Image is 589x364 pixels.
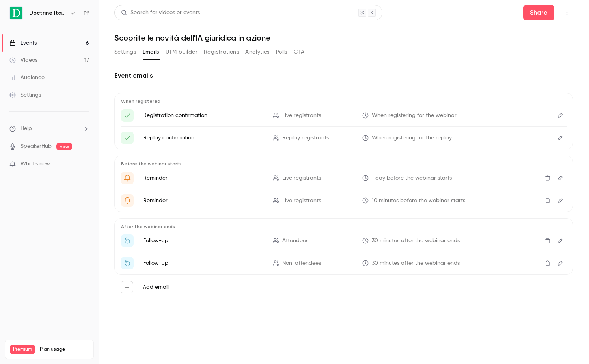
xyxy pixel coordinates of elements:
iframe: Noticeable Trigger [80,161,89,168]
li: Grazie per aver partecipato! [121,234,567,247]
button: Edit [554,257,567,269]
button: Edit [554,172,567,184]
span: new [56,143,72,150]
li: Sei iscritto a {{ event_name }}! 🎉 [121,109,567,122]
span: When registering for the replay [372,134,452,142]
span: What's new [21,160,50,168]
button: Share [523,5,554,20]
button: Delete [541,172,554,184]
div: Search for videos or events [121,9,200,17]
span: 30 minutes after the webinar ends [372,259,460,267]
button: Settings [114,46,136,58]
span: Plan usage [40,346,89,353]
div: Events [9,39,37,47]
button: CTA [294,46,304,58]
li: help-dropdown-opener [9,124,89,133]
div: Videos [9,56,37,64]
span: 10 minutes before the webinar starts [372,197,465,205]
span: Live registrants [282,197,321,205]
li: Si parte tra 10 minuti :{{ event_name }} [121,194,567,207]
p: Follow-up [143,259,263,267]
img: Doctrine Italia [10,7,22,19]
button: Edit [554,234,567,247]
span: 30 minutes after the webinar ends [372,237,460,245]
div: Audience [9,74,45,82]
button: Analytics [245,46,270,58]
p: Replay confirmation [143,134,263,142]
label: Add email [143,283,169,291]
h1: Scoprite le novità dell'IA giuridica in azione [114,33,573,43]
a: SpeakerHub [21,142,52,150]
button: Polls [276,46,287,58]
p: Before the webinar starts [121,161,567,167]
span: Live registrants [282,174,321,182]
p: Follow-up [143,237,263,245]
h2: Event emails [114,71,573,80]
p: After the webinar ends [121,223,567,230]
span: Replay registrants [282,134,329,142]
button: UTM builder [166,46,198,58]
p: Reminder [143,197,263,204]
button: Edit [554,109,567,122]
li: Guarda il replay di "{{ event_name }}" [121,257,567,269]
button: Edit [554,132,567,144]
button: Registrations [204,46,239,58]
span: Help [21,124,32,133]
div: Settings [9,91,41,99]
span: Attendees [282,237,308,245]
p: Registration confirmation [143,111,263,119]
p: Reminder [143,174,263,182]
button: Delete [541,194,554,207]
button: Delete [541,234,554,247]
p: When registered [121,98,567,104]
button: Delete [541,257,554,269]
h6: Doctrine Italia [29,9,66,17]
button: Emails [142,46,159,58]
button: Edit [554,194,567,207]
span: Premium [10,345,35,354]
span: Non-attendees [282,259,321,267]
span: 1 day before the webinar starts [372,174,452,182]
li: Mancano pochi giorni a '{{ event_name }}' [121,172,567,184]
span: When registering for the webinar [372,111,457,120]
li: Ecco il link per riguardare {{ event_name }}! [121,132,567,144]
span: Live registrants [282,111,321,120]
